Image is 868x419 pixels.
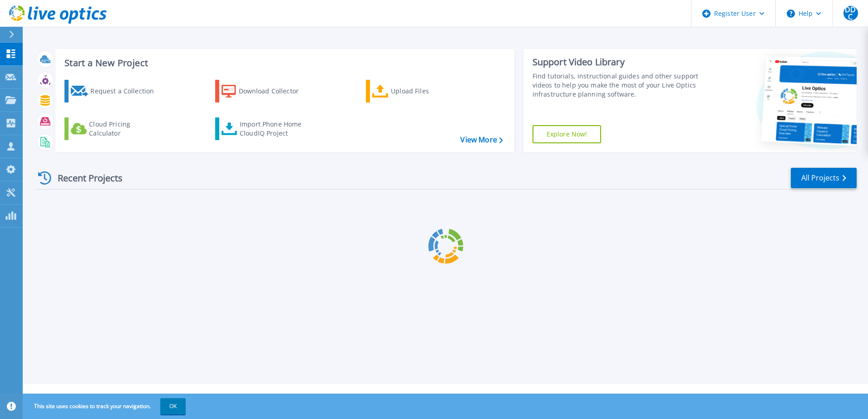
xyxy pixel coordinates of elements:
div: Request a Collection [90,82,163,100]
a: View More [460,136,503,144]
div: Import Phone Home CloudIQ Project [240,120,311,138]
span: This site uses cookies to track your navigation. [25,398,186,414]
h3: Start a New Project [64,58,503,68]
span: DDC [843,6,858,20]
a: Request a Collection [64,80,166,102]
div: Support Video Library [533,56,702,68]
div: Download Collector [239,82,311,100]
div: Recent Projects [35,167,135,189]
a: All Projects [791,168,857,188]
div: Find tutorials, instructional guides and other support videos to help you make the most of your L... [533,72,702,99]
div: Cloud Pricing Calculator [89,120,162,138]
div: Upload Files [391,82,464,100]
a: Cloud Pricing Calculator [64,117,166,140]
a: Download Collector [215,80,316,102]
a: Upload Files [366,80,467,102]
a: Explore Now! [533,125,602,143]
button: OK [160,398,186,414]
